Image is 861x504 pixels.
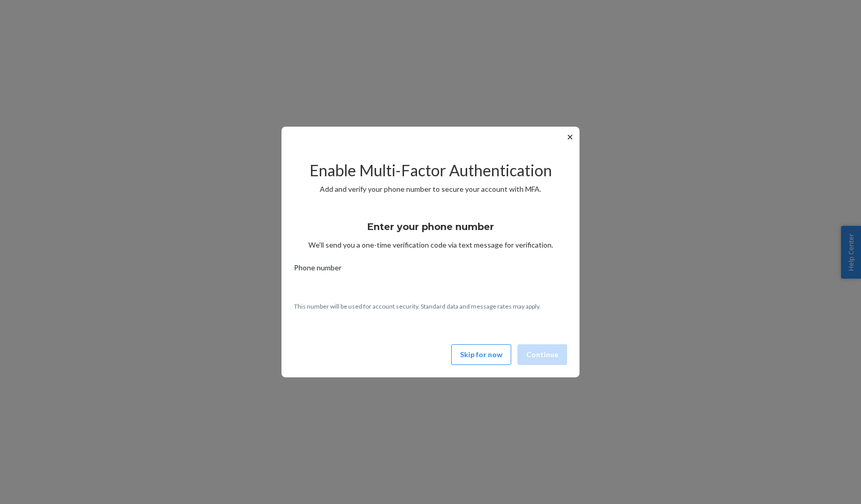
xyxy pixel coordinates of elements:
button: Skip for now [451,344,511,365]
p: Add and verify your phone number to secure your account with MFA. [294,184,567,194]
div: We’ll send you a one-time verification code via text message for verification. [294,212,567,250]
h3: Enter your phone number [367,220,494,234]
h2: Enable Multi-Factor Authentication [294,162,567,179]
button: Continue [517,344,567,365]
span: Phone number [294,263,342,277]
p: This number will be used for account security. Standard data and message rates may apply. [294,302,567,311]
button: ✕ [565,131,575,143]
